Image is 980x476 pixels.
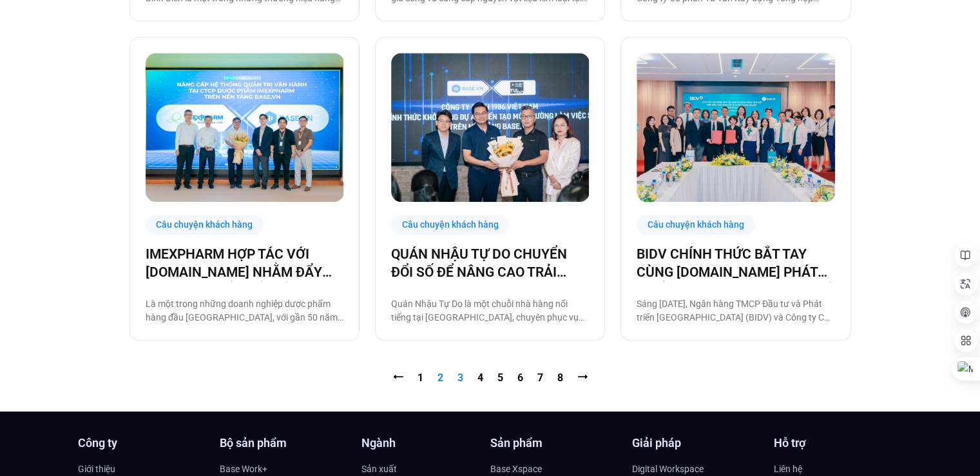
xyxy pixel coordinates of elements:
[393,372,403,384] a: ⭠
[146,215,264,235] div: Câu chuyện khách hàng
[637,245,834,281] a: BIDV CHÍNH THỨC BẮT TAY CÙNG [DOMAIN_NAME] PHÁT TRIỂN GIẢI PHÁP TÀI CHÍNH SỐ TOÀN DIỆN CHO DOANH ...
[637,297,834,324] p: Sáng [DATE], Ngân hàng TMCP Đầu tư và Phát triển [GEOGRAPHIC_DATA] (BIDV) và Công ty Cổ phần Base...
[577,372,588,384] a: ⭢
[391,245,589,281] a: QUÁN NHẬU TỰ DO CHUYỂN ĐỔI SỐ ĐỂ NÂNG CAO TRẢI NGHIỆM CHO 1000 NHÂN SỰ
[774,437,903,449] h4: Hỗ trợ
[130,370,851,386] nav: Pagination
[146,245,343,281] a: IMEXPHARM HỢP TÁC VỚI [DOMAIN_NAME] NHẰM ĐẨY MẠNH CHUYỂN ĐỔI SỐ CHO VẬN HÀNH THÔNG MINH
[220,437,349,449] h4: Bộ sản phẩm
[418,372,423,384] a: 1
[537,372,543,384] a: 7
[490,437,619,449] h4: Sản phẩm
[632,437,761,449] h4: Giải pháp
[517,372,523,384] a: 6
[391,215,510,235] div: Câu chuyện khách hàng
[557,372,563,384] a: 8
[497,372,503,384] a: 5
[78,437,207,449] h4: Công ty
[637,215,755,235] div: Câu chuyện khách hàng
[477,372,483,384] a: 4
[437,372,443,384] span: 2
[391,297,589,324] p: Quán Nhậu Tự Do là một chuỗi nhà hàng nổi tiếng tại [GEOGRAPHIC_DATA], chuyên phục vụ các món nhậ...
[361,437,490,449] h4: Ngành
[457,372,463,384] a: 3
[146,297,343,324] p: Là một trong những doanh nghiệp dược phẩm hàng đầu [GEOGRAPHIC_DATA], với gần 50 năm phát triển b...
